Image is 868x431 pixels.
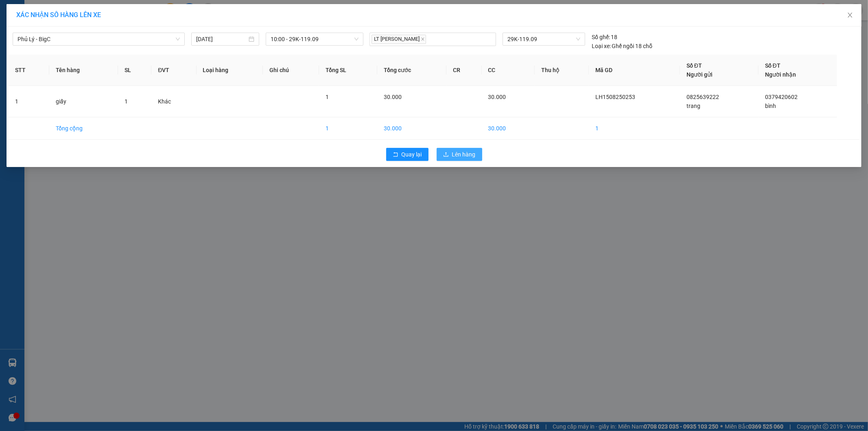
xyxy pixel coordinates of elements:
[488,94,506,100] span: 30.000
[151,55,196,86] th: ĐVT
[765,62,781,69] span: Số ĐT
[319,55,377,86] th: Tổng SL
[592,33,618,42] div: 18
[12,35,83,64] span: Chuyển phát nhanh: [GEOGRAPHIC_DATA] - [GEOGRAPHIC_DATA]
[446,55,481,86] th: CR
[765,103,776,109] span: bình
[687,71,713,78] span: Người gửi
[14,7,80,33] strong: CÔNG TY TNHH DỊCH VỤ DU LỊCH THỜI ĐẠI
[592,42,611,51] span: Loại xe:
[196,35,247,44] input: 15/08/2025
[765,71,796,78] span: Người nhận
[482,117,535,140] td: 30.000
[839,4,861,27] button: Close
[377,55,447,86] th: Tổng cước
[9,55,49,86] th: STT
[386,148,429,161] button: rollbackQuay lại
[49,117,118,140] td: Tổng cộng
[402,150,422,159] span: Quay lại
[9,86,49,117] td: 1
[16,11,101,19] span: XÁC NHẬN SỐ HÀNG LÊN XE
[535,55,589,86] th: Thu hộ
[847,12,853,18] span: close
[197,55,263,86] th: Loại hàng
[595,94,635,100] span: LH1508250253
[592,42,653,51] div: Ghế ngồi 18 chỗ
[765,94,798,100] span: 0379420602
[393,152,398,158] span: rollback
[49,86,118,117] td: giấy
[507,33,580,45] span: 29K-119.09
[687,62,702,69] span: Số ĐT
[4,29,9,70] img: logo
[687,94,719,100] span: 0825639222
[589,55,680,86] th: Mã GD
[589,117,680,140] td: 1
[271,33,359,45] span: 10:00 - 29K-119.09
[482,55,535,86] th: CC
[17,33,180,45] span: Phủ Lý - BigC
[384,94,402,100] span: 30.000
[49,55,118,86] th: Tên hàng
[326,94,329,100] span: 1
[372,35,426,44] span: LT [PERSON_NAME]
[452,150,476,159] span: Lên hàng
[151,86,196,117] td: Khác
[421,37,425,41] span: close
[319,117,377,140] td: 1
[125,98,128,105] span: 1
[437,148,482,161] button: uploadLên hàng
[263,55,319,86] th: Ghi chú
[687,103,700,109] span: trang
[377,117,447,140] td: 30.000
[443,152,449,158] span: upload
[85,55,134,63] span: LH1508250253
[118,55,152,86] th: SL
[592,33,610,42] span: Số ghế:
